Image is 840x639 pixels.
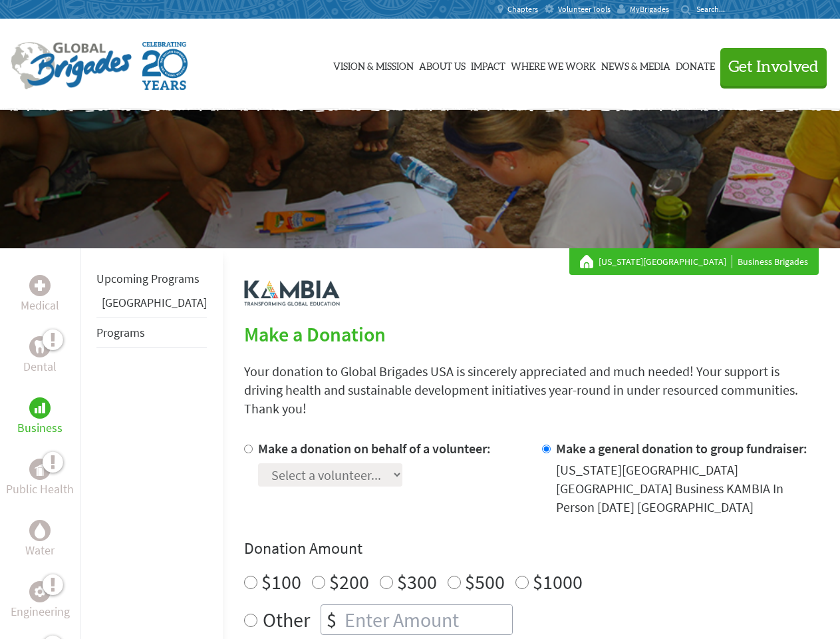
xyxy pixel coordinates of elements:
div: Business [29,397,51,419]
div: Public Health [29,459,51,480]
a: MedicalMedical [21,275,59,315]
p: Your donation to Global Brigades USA is sincerely appreciated and much needed! Your support is dr... [244,362,819,418]
p: Business [17,419,63,437]
img: Water [35,523,45,538]
h4: Donation Amount [244,538,819,559]
a: News & Media [601,31,670,98]
a: Where We Work [511,31,596,98]
img: Engineering [35,586,45,597]
img: logo-kambia.png [244,280,340,306]
img: Business [35,403,45,413]
p: Dental [23,357,57,376]
span: Get Involved [728,59,819,75]
div: $ [321,605,342,634]
label: Other [263,604,310,635]
p: Public Health [6,480,74,499]
p: Engineering [11,602,70,621]
div: Engineering [29,581,51,602]
label: $200 [329,569,369,594]
a: Programs [96,325,145,340]
label: Make a general donation to group fundraiser: [556,440,807,457]
label: $300 [397,569,437,594]
label: $1000 [533,569,583,594]
img: Global Brigades Celebrating 20 Years [142,42,188,90]
a: DentalDental [23,336,57,376]
div: Business Brigades [580,255,808,268]
div: Water [29,520,51,541]
li: Panama [96,294,207,318]
a: WaterWater [25,520,55,560]
a: EngineeringEngineering [11,581,70,621]
a: Impact [471,31,505,98]
a: Public HealthPublic Health [6,459,74,499]
li: Programs [96,318,207,348]
input: Enter Amount [342,605,512,634]
label: $100 [261,569,301,594]
h2: Make a Donation [244,322,819,346]
p: Water [25,541,55,560]
span: Chapters [507,4,538,15]
a: About Us [419,31,466,98]
span: MyBrigades [630,4,669,15]
a: Upcoming Programs [96,271,200,286]
div: Dental [29,336,51,357]
a: Vision & Mission [333,31,414,98]
a: Donate [676,31,715,98]
a: [US_STATE][GEOGRAPHIC_DATA] [599,255,732,268]
img: Global Brigades Logo [11,42,132,90]
p: Medical [21,296,59,315]
label: Make a donation on behalf of a volunteer: [258,440,491,457]
li: Upcoming Programs [96,264,207,294]
img: Public Health [35,463,45,476]
input: Search... [696,4,734,14]
button: Get Involved [720,48,827,86]
a: [GEOGRAPHIC_DATA] [102,295,207,310]
label: $500 [465,569,505,594]
a: BusinessBusiness [17,397,63,437]
div: Medical [29,275,51,296]
img: Dental [35,340,45,353]
img: Medical [35,280,45,291]
div: [US_STATE][GEOGRAPHIC_DATA] [GEOGRAPHIC_DATA] Business KAMBIA In Person [DATE] [GEOGRAPHIC_DATA] [556,461,819,517]
span: Volunteer Tools [558,4,611,15]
